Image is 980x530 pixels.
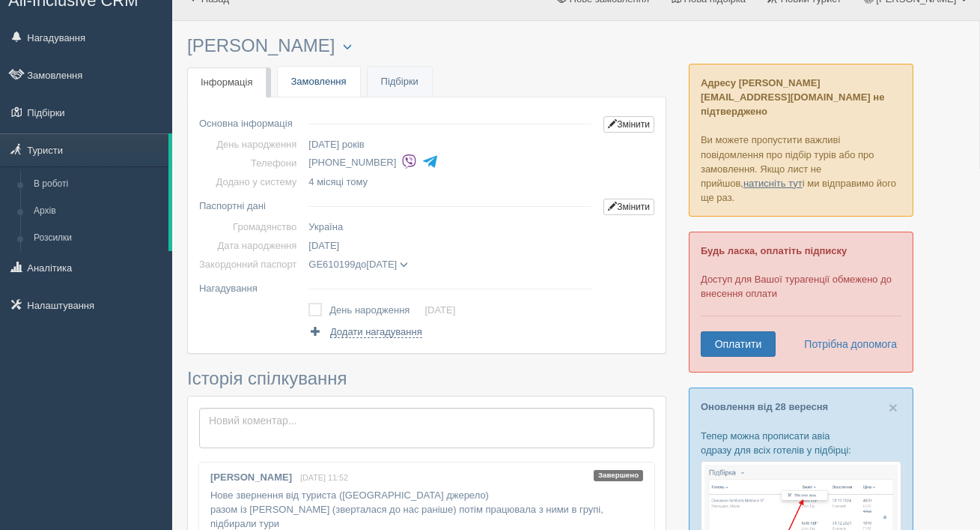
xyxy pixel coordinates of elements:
[603,199,654,215] a: Змінити
[594,470,643,481] span: Завершено
[308,259,408,270] span: до
[401,154,417,169] img: viber-colored.svg
[187,67,267,98] a: Інформація
[27,171,168,198] a: В роботі
[199,255,302,274] td: Закордонний паспорт
[199,236,302,255] td: Дата народження
[701,77,884,117] b: Адресу [PERSON_NAME][EMAIL_ADDRESS][DOMAIN_NAME] не підтверджено
[308,152,597,173] li: [PHONE_NUMBER]
[302,135,597,154] td: [DATE] років
[689,232,913,373] div: Доступ для Вашої турагенції обмежено до внесення оплати
[701,429,901,457] p: Тепер можна прописати авіа одразу для всіх готелів у підбірці:
[701,245,847,256] b: Будь ласка, оплатіть підписку
[329,300,424,321] td: День народження
[199,274,302,298] td: Нагадування
[889,399,898,416] span: ×
[794,331,898,357] a: Потрібна допомога
[199,172,302,191] td: Додано у систему
[199,191,302,217] td: Паспортні дані
[187,369,666,388] h3: Історія спілкування
[743,178,803,189] a: натисніть тут
[330,326,422,338] span: Додати нагадування
[368,67,432,97] a: Підбірки
[27,225,168,252] a: Розсилки
[27,198,168,225] a: Архів
[199,154,302,172] td: Телефони
[199,135,302,154] td: День народження
[210,472,292,483] b: [PERSON_NAME]
[199,217,302,236] td: Громадянство
[603,116,654,133] a: Змінити
[308,259,355,270] span: GE610199
[199,109,302,135] td: Основна інформація
[302,217,597,236] td: Україна
[701,401,828,412] a: Оновлення від 28 вересня
[366,259,397,270] span: [DATE]
[278,67,360,97] a: Замовлення
[689,64,913,217] p: Ви можете пропустити важливі повідомлення про підбір турів або про замовлення. Якщо лист не прийш...
[889,400,898,415] button: Close
[308,325,421,339] a: Додати нагадування
[187,36,666,56] h3: [PERSON_NAME]
[701,331,776,357] a: Оплатити
[201,76,253,88] span: Інформація
[422,154,438,169] img: telegram-colored-4375108.svg
[308,176,368,187] span: 4 місяці тому
[424,304,455,316] a: [DATE]
[308,240,339,251] span: [DATE]
[300,473,348,482] span: [DATE] 11:52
